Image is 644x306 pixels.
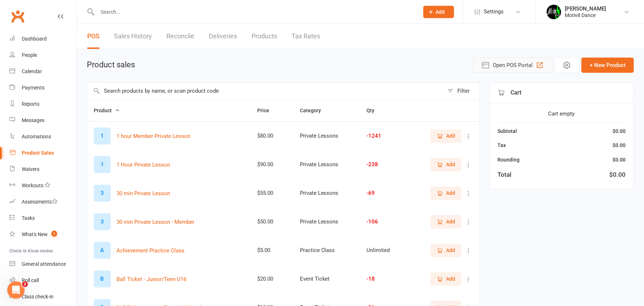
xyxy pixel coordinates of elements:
a: Assessments [9,194,76,210]
div: -69 [367,190,400,196]
button: Ball Ticket - Junior/Teen U16 [116,275,186,284]
div: Motiv8 Dance [565,12,606,18]
button: Filter [444,83,479,99]
div: Event Ticket [300,276,353,282]
button: Add [431,129,461,142]
div: Total [497,170,511,180]
div: What's New [22,231,48,237]
a: Workouts [9,177,76,194]
button: Add [431,244,461,257]
div: $55.00 [257,190,287,196]
div: A [94,242,111,259]
a: People [9,47,76,63]
div: Private Lessons [300,133,353,139]
div: Assessments [22,199,58,205]
div: Automations [22,134,51,139]
div: Tax [497,141,506,149]
a: General attendance kiosk mode [9,256,76,272]
a: Product Sales [9,145,76,161]
div: People [22,52,37,58]
div: Subtotal [497,127,517,135]
div: Roll call [22,277,39,283]
a: Clubworx [9,7,27,25]
div: 3 [94,185,111,202]
div: Cart [490,83,634,103]
div: Practice Class [300,247,353,253]
a: What's New1 [9,226,76,243]
div: $0.00 [613,127,626,135]
span: Add [446,275,455,283]
a: Roll call [9,272,76,289]
div: -106 [367,219,400,225]
div: -18 [367,276,400,282]
iframe: Intercom live chat [7,281,25,299]
a: Tax Rates [292,24,320,49]
button: Product [94,106,120,115]
a: Class kiosk mode [9,289,76,305]
div: Private Lessons [300,190,353,196]
span: Add [446,246,455,254]
div: B [94,271,111,288]
a: Waivers [9,161,76,177]
span: Add [446,218,455,226]
div: Filter [457,87,470,95]
a: Payments [9,80,76,96]
div: Waivers [22,166,39,172]
button: Open POS Portal [473,58,552,73]
button: 30 min Private Lesson - Member [116,218,194,226]
button: Add [431,158,461,171]
a: Sales History [114,24,152,49]
button: + New Product [581,58,634,73]
a: Messages [9,112,76,129]
div: Rounding [497,156,520,164]
span: Add [446,189,455,197]
div: 1 [94,127,111,144]
h1: Product sales [87,60,135,69]
button: Add [431,272,461,285]
button: 1 hour Member Private Lesson [116,132,190,141]
div: -1241 [367,133,400,139]
div: Private Lessons [300,219,353,225]
img: thumb_image1679272194.png [547,5,561,19]
span: Price [257,108,277,113]
a: Deliveries [209,24,237,49]
span: Settings [484,4,504,20]
div: -238 [367,162,400,168]
div: Payments [22,85,45,91]
div: Dashboard [22,36,47,42]
div: Product Sales [22,150,54,156]
span: Product [94,108,120,113]
a: Tasks [9,210,76,226]
div: Cart empty [497,109,626,118]
a: Dashboard [9,31,76,47]
div: $50.00 [257,219,287,225]
button: Qty [367,106,382,115]
div: $90.00 [257,162,287,168]
span: Qty [367,108,382,113]
div: $0.00 [613,156,626,164]
span: 1 [51,231,57,237]
div: $80.00 [257,133,287,139]
div: $5.00 [257,247,287,253]
div: Tasks [22,215,35,221]
a: Reports [9,96,76,112]
button: Add [423,6,454,18]
button: Add [431,186,461,200]
button: 1 Hour Private Lesson [116,160,170,169]
div: Messages [22,117,45,123]
span: Category [300,108,329,113]
span: Open POS Portal [493,61,533,70]
span: Add [446,160,455,168]
div: Private Lessons [300,162,353,168]
div: General attendance [22,261,66,267]
div: Calendar [22,68,42,74]
span: 2 [22,281,28,287]
a: Reconcile [166,24,194,49]
div: $0.00 [613,141,626,149]
input: Search products by name, or scan product code [87,83,444,99]
div: $0.00 [609,170,626,180]
div: 1 [94,156,111,173]
button: Achievement Practice Class [116,246,185,255]
div: Unlimited [367,247,400,253]
div: Workouts [22,183,43,188]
